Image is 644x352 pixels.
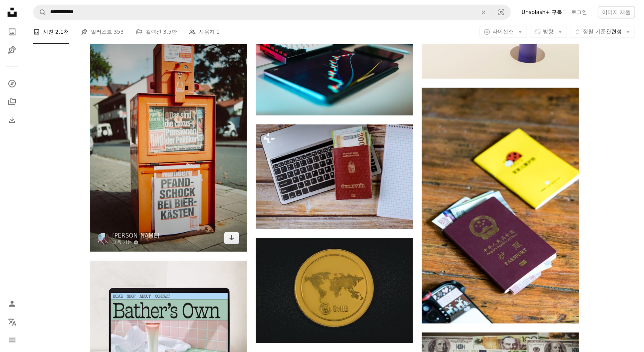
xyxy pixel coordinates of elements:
a: 컬렉션 [5,94,20,109]
span: 1 [216,28,220,36]
a: 일러스트 353 [81,20,124,44]
span: 353 [114,28,124,36]
a: 탐색 [5,76,20,91]
a: 주황색과 검은색 금속 도구 [90,130,247,137]
a: 일러스트 [5,42,20,57]
a: 홈 — Unsplash [5,5,20,21]
a: 다운로드 내역 [5,112,20,127]
span: 정렬 기준 [583,28,606,34]
span: 라이선스 [493,28,514,34]
a: 헝가리 포린트 다른 혼합 지폐와 마자르 여권 [256,173,413,180]
a: 세계 지도가 그려진 금화 [256,287,413,294]
button: 라이선스 [480,26,527,38]
button: 정렬 기준관련성 [570,26,635,38]
img: 주황색과 검은색 금속 도구 [90,16,247,252]
button: 삭제 [475,5,492,19]
form: 사이트 전체에서 이미지 찾기 [33,5,511,20]
img: 헝가리 포린트 다른 혼합 지폐와 마자르 여권 [256,124,413,229]
button: 시각적 검색 [492,5,510,19]
span: 관련성 [583,28,622,36]
a: 사진 [5,24,20,39]
img: 세계 지도가 그려진 금화 [256,238,413,343]
a: 책상 위에 놓인 컴퓨터 키보드 [256,59,413,66]
img: 책상 위에 놓인 컴퓨터 키보드 [256,11,413,116]
a: 고용 가능 [112,239,160,245]
a: 컬렉션 3.5만 [136,20,177,44]
button: 방향 [530,26,567,38]
button: 메뉴 [5,332,20,347]
span: 3.5만 [163,28,177,36]
span: 방향 [543,28,554,34]
img: Markus Spiske의 프로필로 이동 [97,233,109,245]
button: 언어 [5,314,20,329]
a: 로그인 [567,6,592,18]
a: [PERSON_NAME] [112,232,160,239]
a: Unsplash+ 구독 [517,6,567,18]
a: 사용자 1 [189,20,220,44]
button: 이미지 제출 [598,6,635,18]
a: 로그인 / 가입 [5,296,20,311]
img: 나무 표면에 여권과 돈 [422,88,579,323]
a: 다운로드 [224,232,239,244]
button: Unsplash 검색 [34,5,46,19]
a: 나무 표면에 여권과 돈 [422,202,579,208]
